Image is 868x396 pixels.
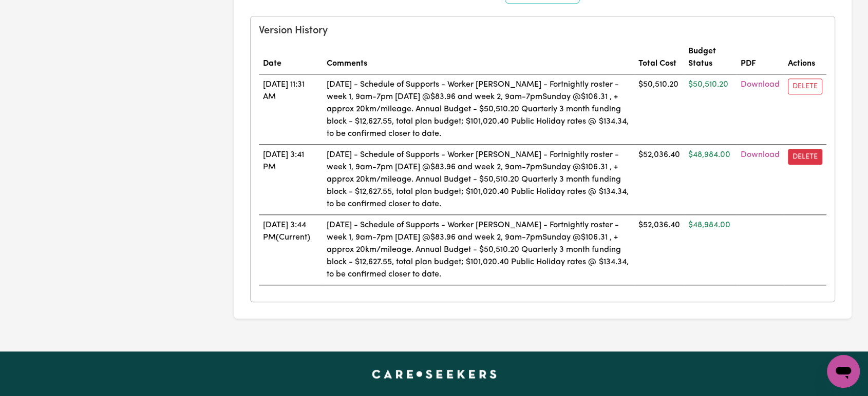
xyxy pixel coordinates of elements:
button: Delete [788,78,822,94]
td: [DATE] 3:41 PM [259,145,323,215]
td: [DATE] - Schedule of Supports - Worker [PERSON_NAME] - Fortnightly roster - week 1, 9am-7pm [DATE... [323,145,634,215]
span: $50,510.20 [688,81,728,89]
span: $48,984.00 [688,151,730,159]
a: Careseekers home page [372,370,497,378]
iframe: Button to launch messaging window [827,355,860,388]
th: PDF [737,41,784,74]
h5: Version History [259,25,827,37]
th: Budget Status [684,41,737,74]
th: Total Cost [634,41,684,74]
a: Download [741,81,780,89]
td: [DATE] 3:44 PM (Current) [259,215,323,285]
td: $50,510.20 [634,74,684,145]
a: Download [741,151,780,159]
button: Delete [788,149,822,165]
td: [DATE] 11:31 AM [259,74,323,145]
span: $48,984.00 [688,221,730,229]
th: Date [259,41,323,74]
th: Comments [323,41,634,74]
td: [DATE] - Schedule of Supports - Worker [PERSON_NAME] - Fortnightly roster - week 1, 9am-7pm [DATE... [323,74,634,145]
td: $52,036.40 [634,215,684,285]
td: [DATE] - Schedule of Supports - Worker [PERSON_NAME] - Fortnightly roster - week 1, 9am-7pm [DATE... [323,215,634,285]
th: Actions [784,41,826,74]
td: $52,036.40 [634,145,684,215]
